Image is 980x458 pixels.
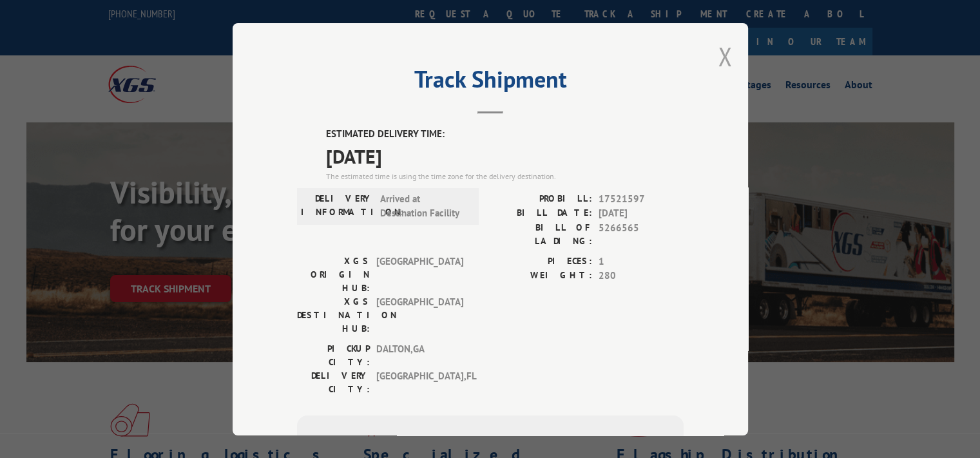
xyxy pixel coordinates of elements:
h2: Track Shipment [297,70,684,95]
label: XGS DESTINATION HUB: [297,294,370,335]
span: 1 [599,254,684,269]
label: PICKUP CITY: [297,341,370,368]
label: XGS ORIGIN HUB: [297,254,370,294]
label: WEIGHT: [490,269,592,283]
div: The estimated time is using the time zone for the delivery destination. [326,170,684,182]
label: PIECES: [490,254,592,269]
button: Close modal [718,39,732,73]
div: Subscribe to alerts [312,430,668,449]
label: DELIVERY CITY: [297,368,370,396]
span: [GEOGRAPHIC_DATA] [376,294,463,335]
span: 280 [599,269,684,283]
span: 17521597 [599,191,684,206]
span: [GEOGRAPHIC_DATA] [376,254,463,294]
span: Arrived at Destination Facility [380,191,467,220]
span: 5266565 [599,220,684,247]
span: DALTON , GA [376,341,463,368]
label: DELIVERY INFORMATION: [301,191,374,220]
label: BILL DATE: [490,206,592,221]
label: ESTIMATED DELIVERY TIME: [326,127,684,142]
span: [GEOGRAPHIC_DATA] , FL [376,368,463,396]
span: [DATE] [326,141,684,170]
label: BILL OF LADING: [490,220,592,247]
span: [DATE] [599,206,684,221]
label: PROBILL: [490,191,592,206]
